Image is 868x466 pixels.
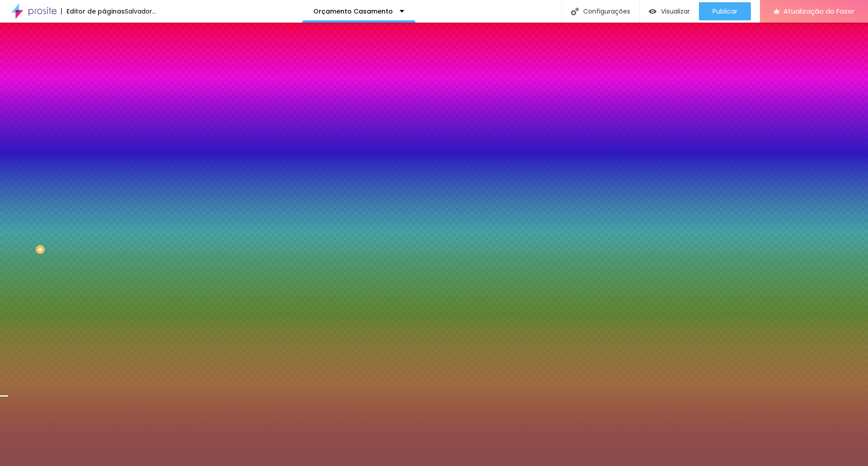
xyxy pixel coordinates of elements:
font: Salvador... [125,7,156,16]
button: Publicar [699,2,751,20]
font: Editor de páginas [66,7,125,16]
font: Configurações [583,7,630,16]
font: Atualização do Fazer [783,6,854,16]
img: Ícone [571,8,579,15]
font: Visualizar [661,7,690,16]
img: view-1.svg [649,8,656,15]
font: Orçamento Casamento [313,7,393,16]
button: Visualizar [640,2,699,20]
font: Publicar [712,7,737,16]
